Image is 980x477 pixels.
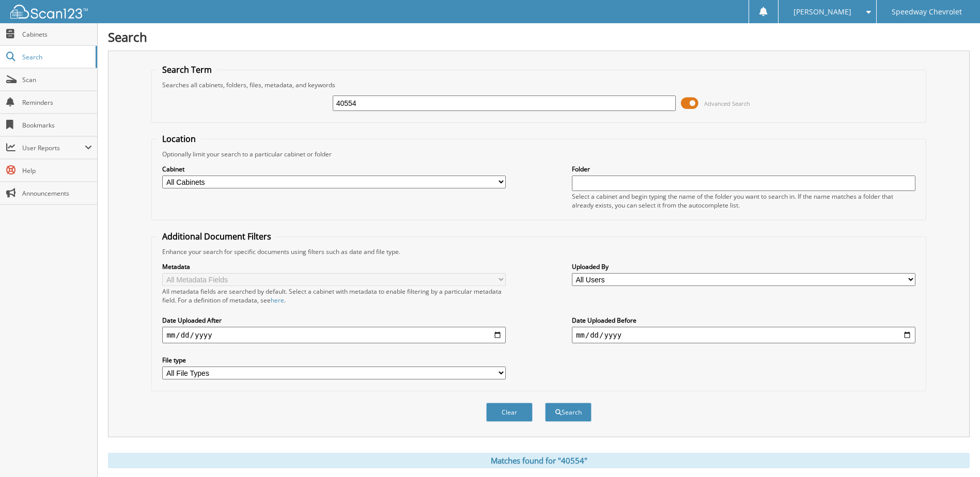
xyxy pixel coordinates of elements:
[794,9,851,15] span: [PERSON_NAME]
[22,98,92,107] span: Reminders
[162,316,506,325] label: Date Uploaded After
[10,5,88,19] img: scan123-logo-white.svg
[572,327,915,343] input: end
[157,133,201,145] legend: Location
[22,53,90,61] span: Search
[704,100,750,107] span: Advanced Search
[157,231,276,242] legend: Additional Document Filters
[572,165,915,173] label: Folder
[486,403,533,422] button: Clear
[108,28,970,45] h1: Search
[157,64,217,75] legend: Search Term
[162,327,506,343] input: start
[22,30,92,39] span: Cabinets
[892,9,962,15] span: Speedway Chevrolet
[22,189,92,198] span: Announcements
[572,192,915,210] div: Select a cabinet and begin typing the name of the folder you want to search in. If the name match...
[108,453,970,468] div: Matches found for "40554"
[157,150,920,158] div: Optionally limit your search to a particular cabinet or folder
[162,356,506,364] label: File type
[22,121,92,130] span: Bookmarks
[157,81,920,89] div: Searches all cabinets, folders, files, metadata, and keywords
[271,296,284,305] a: here
[162,262,506,271] label: Metadata
[162,287,506,305] div: All metadata fields are searched by default. Select a cabinet with metadata to enable filtering b...
[157,247,920,256] div: Enhance your search for specific documents using filters such as date and file type.
[545,403,592,422] button: Search
[22,75,92,84] span: Scan
[162,165,506,173] label: Cabinet
[572,262,915,271] label: Uploaded By
[572,316,915,325] label: Date Uploaded Before
[22,144,85,152] span: User Reports
[22,166,92,175] span: Help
